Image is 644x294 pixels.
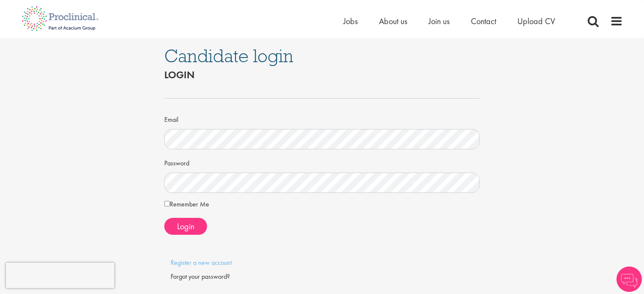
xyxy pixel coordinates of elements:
[164,199,209,209] label: Remember Me
[171,272,474,282] div: Forgot your password?
[164,69,480,80] h2: Login
[379,16,407,27] a: About us
[164,112,178,125] label: Email
[164,201,170,206] input: Remember Me
[164,218,207,235] button: Login
[164,44,293,67] span: Candidate login
[6,263,114,288] iframe: reCAPTCHA
[616,267,642,292] img: Chatbot
[343,16,358,27] a: Jobs
[177,221,194,232] span: Login
[428,16,450,27] a: Join us
[164,156,189,168] label: Password
[471,16,496,27] a: Contact
[171,258,232,267] a: Register a new account
[517,16,555,27] a: Upload CV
